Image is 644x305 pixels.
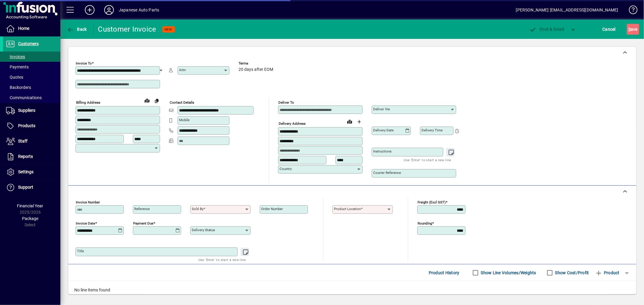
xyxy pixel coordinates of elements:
button: Choose address [354,117,364,127]
mat-label: Mobile [179,118,190,122]
a: View on map [142,96,152,105]
mat-label: Delivery time [421,128,443,132]
span: Products [18,123,35,128]
span: 20 days after EOM [239,67,273,72]
span: Terms [239,61,275,65]
button: Cancel [601,24,617,35]
a: Communications [3,93,60,103]
mat-label: Courier Reference [373,171,401,175]
span: Staff [18,139,27,143]
span: Cancel [603,24,616,34]
button: Back [65,24,88,35]
mat-label: Delivery date [373,128,394,132]
span: Back [67,27,87,32]
a: View on map [345,117,354,126]
mat-hint: Use 'Enter' to start a new line [198,256,246,263]
mat-label: Reference [134,207,150,211]
mat-label: Order number [261,207,283,211]
span: Reports [18,154,33,159]
mat-hint: Use 'Enter' to start a new line [404,156,451,163]
span: Communications [6,95,42,100]
button: Copy to Delivery address [152,96,162,105]
span: ost & Email [529,27,564,32]
button: Post & Email [526,24,567,35]
button: Product [592,267,623,278]
a: Products [3,118,60,134]
mat-label: Freight (excl GST) [418,200,446,204]
label: Show Line Volumes/Weights [480,270,536,276]
span: Invoices [6,54,25,59]
div: Japanese Auto Parts [119,5,159,15]
mat-label: Title [77,249,84,253]
span: P [540,27,543,32]
mat-label: Invoice date [76,221,95,225]
span: ave [628,24,638,34]
span: Backorders [6,85,31,90]
span: Package [22,216,38,221]
mat-label: Product location [334,207,361,211]
a: Reports [3,149,60,164]
span: Support [18,185,33,190]
button: Add [80,5,99,15]
a: Knowledge Base [624,1,636,21]
button: Profile [99,5,119,15]
span: Quotes [6,75,23,80]
a: Home [3,21,60,36]
mat-label: Deliver To [278,100,294,105]
span: Financial Year [17,203,43,208]
mat-label: Invoice To [76,61,92,65]
span: Product History [429,268,460,278]
div: No line items found [68,281,636,299]
a: Payments [3,62,60,72]
mat-label: Attn [179,68,186,72]
button: Save [627,24,639,35]
a: Support [3,180,60,195]
button: Product History [426,267,462,278]
mat-label: Sold by [192,207,203,211]
span: Suppliers [18,108,35,113]
span: Settings [18,169,34,174]
a: Backorders [3,82,60,93]
a: Quotes [3,72,60,82]
span: Customers [18,41,39,46]
div: Customer Invoice [98,24,156,34]
span: S [628,27,631,32]
mat-label: Instructions [373,149,392,153]
span: Payments [6,64,29,69]
a: Invoices [3,52,60,62]
mat-label: Invoice number [76,200,100,204]
a: Suppliers [3,103,60,118]
span: NEW [165,27,172,31]
a: Staff [3,134,60,149]
app-page-header-button: Back [60,24,94,35]
label: Show Cost/Profit [554,270,589,276]
div: [PERSON_NAME] [EMAIL_ADDRESS][DOMAIN_NAME] [516,5,618,15]
span: Product [595,268,620,278]
mat-label: Delivery status [192,228,215,232]
a: Settings [3,165,60,180]
mat-label: Deliver via [373,107,390,111]
mat-label: Payment due [133,221,153,225]
span: Home [18,26,29,31]
mat-label: Country [280,167,292,171]
mat-label: Rounding [418,221,432,225]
